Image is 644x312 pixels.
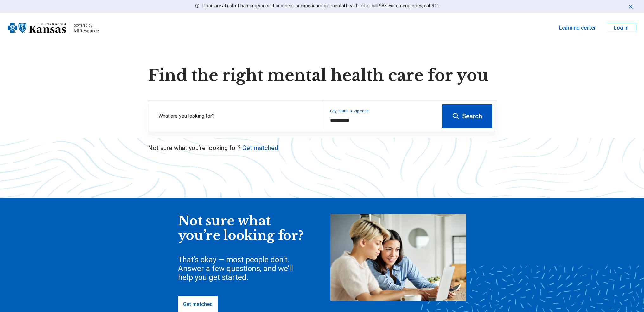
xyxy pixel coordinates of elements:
button: Dismiss [628,3,634,10]
label: What are you looking for? [158,112,315,120]
a: Blue Cross Blue Shield Kansaspowered by [8,20,99,36]
button: Log In [606,23,636,33]
a: Get matched [242,144,278,152]
a: Learning center [559,24,596,32]
div: That’s okay — most people don’t. Answer a few questions, and we’ll help you get started. [178,255,305,282]
img: Blue Cross Blue Shield Kansas [8,20,66,36]
div: Not sure what you’re looking for? [178,214,305,243]
button: Search [442,104,492,128]
p: Not sure what you’re looking for? [148,143,496,152]
h1: Find the right mental health care for you [148,66,496,85]
p: If you are at risk of harming yourself or others, or experiencing a mental health crisis, call 98... [202,3,440,9]
div: powered by [74,23,99,28]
